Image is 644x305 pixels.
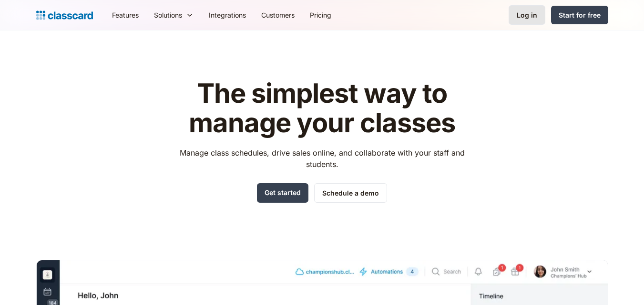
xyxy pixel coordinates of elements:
[517,10,537,20] div: Log in
[254,4,302,26] a: Customers
[154,10,182,20] div: Solutions
[36,9,93,22] a: home
[104,4,146,26] a: Features
[509,5,545,25] a: Log in
[551,6,608,24] a: Start for free
[257,183,308,203] a: Get started
[559,10,601,20] div: Start for free
[302,4,339,26] a: Pricing
[171,147,473,170] p: Manage class schedules, drive sales online, and collaborate with your staff and students.
[201,4,254,26] a: Integrations
[146,4,201,26] div: Solutions
[314,183,387,203] a: Schedule a demo
[171,79,473,138] h1: The simplest way to manage your classes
